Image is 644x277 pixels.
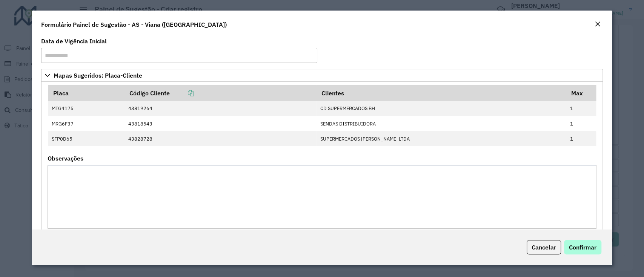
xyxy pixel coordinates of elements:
[595,21,601,27] em: Fechar
[592,20,603,29] button: Close
[527,240,561,254] button: Cancelar
[41,69,603,82] a: Mapas Sugeridos: Placa-Cliente
[124,85,316,101] th: Código Cliente
[532,243,556,251] span: Cancelar
[41,20,227,29] h4: Formulário Painel de Sugestão - AS - Viana ([GEOGRAPHIC_DATA])
[124,101,316,116] td: 43819264
[566,116,596,131] td: 1
[54,72,142,78] span: Mapas Sugeridos: Placa-Cliente
[564,240,601,254] button: Confirmar
[48,101,124,116] td: MTG4175
[569,243,596,251] span: Confirmar
[124,131,316,146] td: 43828728
[48,85,124,101] th: Placa
[170,89,194,97] a: Copiar
[316,131,566,146] td: SUPERMERCADOS [PERSON_NAME] LTDA
[48,154,83,163] label: Observações
[316,85,566,101] th: Clientes
[41,37,107,46] label: Data de Vigência Inicial
[566,85,596,101] th: Max
[124,116,316,131] td: 43818543
[48,116,124,131] td: MRG6F37
[48,131,124,146] td: SFP0D65
[316,116,566,131] td: SENDAS DISTRIBUIDORA
[566,101,596,116] td: 1
[316,101,566,116] td: CD SUPERMERCADOS BH
[566,131,596,146] td: 1
[41,82,603,239] div: Mapas Sugeridos: Placa-Cliente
